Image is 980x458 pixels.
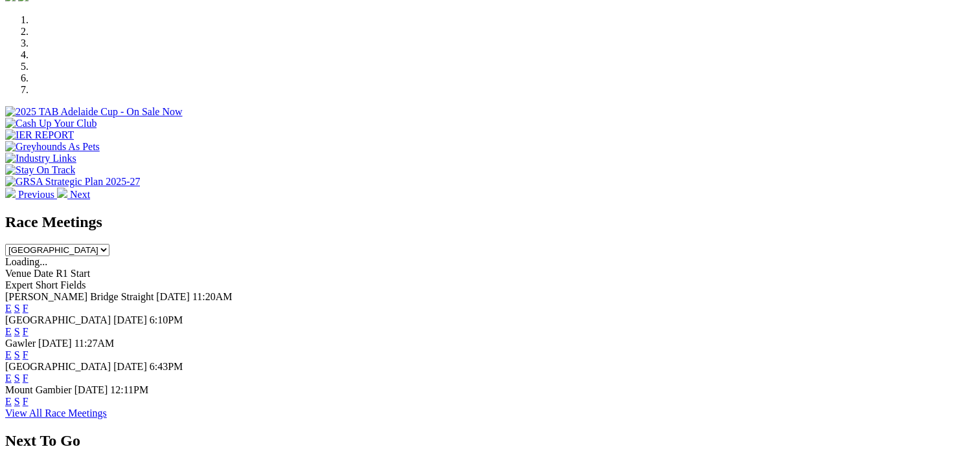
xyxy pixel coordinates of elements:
[5,268,31,279] span: Venue
[5,256,47,267] span: Loading...
[5,118,97,129] img: Cash Up Your Club
[5,373,12,384] a: E
[5,338,36,349] span: Gawler
[156,291,190,302] span: [DATE]
[74,384,108,395] span: [DATE]
[5,106,183,118] img: 2025 TAB Adelaide Cup - On Sale Now
[5,326,12,337] a: E
[14,373,20,384] a: S
[36,279,58,290] span: Short
[23,396,28,407] a: F
[57,188,67,198] img: chevron-right-pager-white.svg
[150,361,183,372] span: 6:43PM
[5,349,12,360] a: E
[14,396,20,407] a: S
[14,326,20,337] a: S
[5,153,76,164] img: Industry Links
[5,176,140,188] img: GRSA Strategic Plan 2025-27
[18,189,54,200] span: Previous
[150,314,183,325] span: 6:10PM
[5,129,74,141] img: IER REPORT
[5,432,975,450] h2: Next To Go
[70,189,90,200] span: Next
[14,349,20,360] a: S
[113,314,147,325] span: [DATE]
[5,384,72,395] span: Mount Gambier
[23,303,28,314] a: F
[5,303,12,314] a: E
[110,384,148,395] span: 12:11PM
[113,361,147,372] span: [DATE]
[5,213,975,231] h2: Race Meetings
[74,338,115,349] span: 11:27AM
[5,141,100,153] img: Greyhounds As Pets
[192,291,233,302] span: 11:20AM
[23,373,28,384] a: F
[60,279,85,290] span: Fields
[38,338,72,349] span: [DATE]
[5,188,16,198] img: chevron-left-pager-white.svg
[5,396,12,407] a: E
[57,189,90,200] a: Next
[5,361,111,372] span: [GEOGRAPHIC_DATA]
[56,268,90,279] span: R1 Start
[5,189,57,200] a: Previous
[5,314,111,325] span: [GEOGRAPHIC_DATA]
[5,408,107,419] a: View All Race Meetings
[5,279,33,290] span: Expert
[5,164,75,176] img: Stay On Track
[34,268,53,279] span: Date
[23,326,28,337] a: F
[23,349,28,360] a: F
[5,291,154,302] span: [PERSON_NAME] Bridge Straight
[14,303,20,314] a: S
